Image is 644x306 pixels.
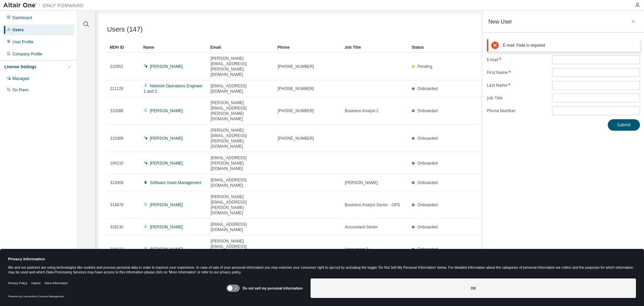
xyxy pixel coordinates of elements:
span: Onboarded [418,161,438,166]
span: Onboarded [418,180,438,185]
span: 210951 [110,64,123,69]
span: [PERSON_NAME][EMAIL_ADDRESS][PERSON_NAME][DOMAIN_NAME] [211,194,272,216]
div: New User [488,19,512,24]
div: On Prem [12,87,29,93]
span: [EMAIL_ADDRESS][PERSON_NAME][DOMAIN_NAME] [211,155,272,171]
a: [PERSON_NAME] [150,225,183,229]
span: Pending [418,64,432,69]
div: Status [412,42,598,53]
div: Job Title [344,42,406,53]
span: 310389 [110,136,123,141]
span: Accountant 3 [345,247,368,252]
span: [EMAIL_ADDRESS][DOMAIN_NAME] [211,83,272,94]
label: Phone Number [487,108,548,114]
span: 310088 [110,108,123,114]
span: 194210 [110,161,123,166]
a: [PERSON_NAME] [150,203,183,207]
span: Accountant-Senior [345,224,378,230]
span: Business Analyst Senior - OPS [345,202,400,208]
a: Network Operations Engineer 1 and 2 [144,84,203,94]
div: MDH ID [110,42,138,53]
a: [PERSON_NAME] [150,64,183,69]
span: Business Analyst 2 [345,108,379,114]
span: Onboarded [418,108,438,113]
span: Onboarded [418,86,438,91]
span: 211129 [110,86,123,91]
span: [PERSON_NAME][EMAIL_ADDRESS][PERSON_NAME][DOMAIN_NAME] [211,56,272,77]
div: Managed [12,76,29,81]
span: [PERSON_NAME][EMAIL_ADDRESS][PERSON_NAME][DOMAIN_NAME] [211,238,272,260]
span: [PHONE_NUMBER] [278,64,314,69]
span: Users (147) [107,26,143,33]
span: 314878 [110,202,123,208]
div: Phone [277,42,339,53]
span: 318132 [110,247,123,252]
span: [EMAIL_ADDRESS][DOMAIN_NAME] [211,222,272,232]
div: License Settings [4,64,36,70]
label: Last Name [487,83,548,88]
a: [PERSON_NAME] [150,247,183,252]
img: Altair One [3,2,87,9]
span: Onboarded [418,247,438,252]
div: Email [210,42,272,53]
a: [PERSON_NAME] [150,136,183,141]
div: Name [143,42,205,53]
label: Job Title [487,95,548,101]
label: First Name [487,70,548,75]
a: [PERSON_NAME] [150,161,183,166]
div: User Profile [12,39,34,45]
div: Company Profile [12,51,42,57]
div: Dashboard [12,15,32,20]
span: [PHONE_NUMBER] [278,86,314,91]
label: E-mail [487,57,548,62]
span: [PHONE_NUMBER] [278,108,314,114]
span: 318130 [110,224,123,230]
a: [PERSON_NAME] [150,108,183,113]
span: [PERSON_NAME][EMAIL_ADDRESS][PERSON_NAME][DOMAIN_NAME] [211,128,272,149]
a: Software Asset Management [150,180,201,185]
span: 313909 [110,180,123,185]
span: [PERSON_NAME][EMAIL_ADDRESS][PERSON_NAME][DOMAIN_NAME] [211,100,272,122]
button: Submit [608,119,640,131]
span: [PHONE_NUMBER] [278,136,314,141]
span: Onboarded [418,136,438,141]
span: Onboarded [418,203,438,207]
div: Users [12,27,23,33]
span: Onboarded [418,225,438,229]
span: [PERSON_NAME] [345,180,378,185]
div: E-mail: Field is required [503,43,637,48]
span: [EMAIL_ADDRESS][DOMAIN_NAME] [211,177,272,188]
